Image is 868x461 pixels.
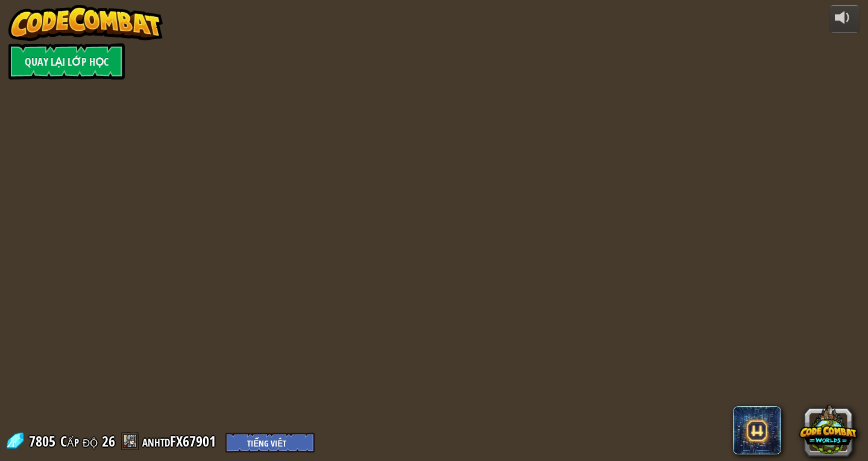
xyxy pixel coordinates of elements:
[8,5,163,41] img: CodeCombat - Learn how to code by playing a game
[29,431,59,451] span: 7805
[8,43,125,80] a: Quay lại Lớp Học
[102,431,115,451] span: 26
[829,5,860,33] button: Tùy chỉnh âm lượng
[60,431,98,451] span: Cấp độ
[142,431,219,451] a: anhtdFX67901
